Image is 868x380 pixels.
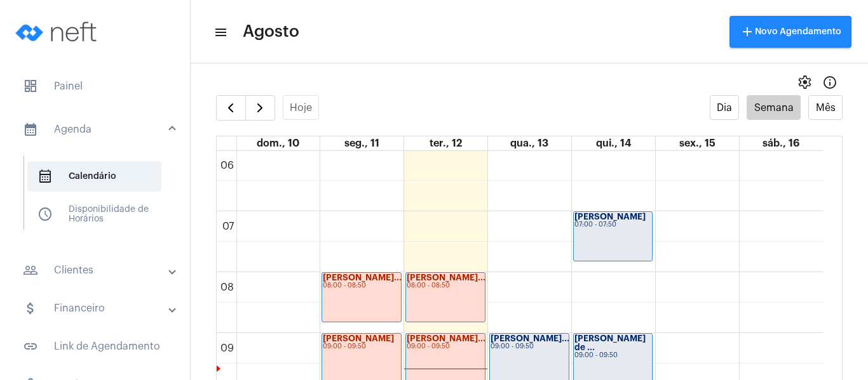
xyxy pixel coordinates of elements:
[216,95,246,121] button: Semana Anterior
[218,343,236,354] div: 09
[323,334,394,343] strong: [PERSON_NAME]
[27,161,161,192] span: Calendário
[491,343,568,350] div: 09:00 - 09:50
[797,75,812,90] span: settings
[13,331,177,362] span: Link de Agendamento
[574,352,652,359] div: 09:00 - 09:50
[23,79,38,94] span: sidenav icon
[407,343,484,350] div: 09:00 - 09:50
[220,221,236,232] div: 07
[407,282,484,289] div: 08:00 - 08:50
[574,221,652,228] div: 07:00 - 07:50
[491,334,569,343] strong: [PERSON_NAME]...
[8,109,190,150] mat-expansion-panel-header: sidenav iconAgenda
[23,301,170,316] mat-panel-title: Financeiro
[10,6,105,57] img: logo-neft-novo-2.png
[760,136,802,150] a: 16 de agosto de 2025
[245,95,275,121] button: Próximo Semana
[593,136,634,150] a: 14 de agosto de 2025
[37,169,53,184] span: sidenav icon
[13,71,177,102] span: Painel
[23,339,38,354] mat-icon: sidenav icon
[710,95,740,120] button: Dia
[574,213,646,221] strong: [PERSON_NAME]
[8,293,190,324] mat-expansion-panel-header: sidenav iconFinanceiro
[407,334,485,343] strong: [PERSON_NAME]...
[37,207,53,222] span: sidenav icon
[214,25,226,40] mat-icon: sidenav icon
[677,136,718,150] a: 15 de agosto de 2025
[740,24,755,39] mat-icon: add
[218,282,236,293] div: 08
[407,273,485,282] strong: [PERSON_NAME]...
[729,16,851,48] button: Novo Agendamento
[23,122,170,137] mat-panel-title: Agenda
[23,263,170,278] mat-panel-title: Clientes
[323,343,400,350] div: 09:00 - 09:50
[574,334,646,351] strong: [PERSON_NAME] de ...
[8,255,190,285] mat-expansion-panel-header: sidenav iconClientes
[243,22,299,42] span: Agosto
[27,199,161,230] span: Disponibilidade de Horários
[323,282,400,289] div: 08:00 - 08:50
[8,150,190,247] div: sidenav iconAgenda
[508,136,551,150] a: 13 de agosto de 2025
[23,263,38,278] mat-icon: sidenav icon
[23,122,38,137] mat-icon: sidenav icon
[792,70,817,95] button: settings
[254,136,302,150] a: 10 de agosto de 2025
[427,136,465,150] a: 12 de agosto de 2025
[747,95,801,120] button: Semana
[323,273,402,282] strong: [PERSON_NAME]...
[342,136,382,150] a: 11 de agosto de 2025
[822,75,837,90] mat-icon: Info
[817,70,843,95] button: Info
[23,301,38,316] mat-icon: sidenav icon
[218,160,236,171] div: 06
[740,27,841,36] span: Novo Agendamento
[808,95,843,120] button: Mês
[283,95,320,120] button: Hoje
